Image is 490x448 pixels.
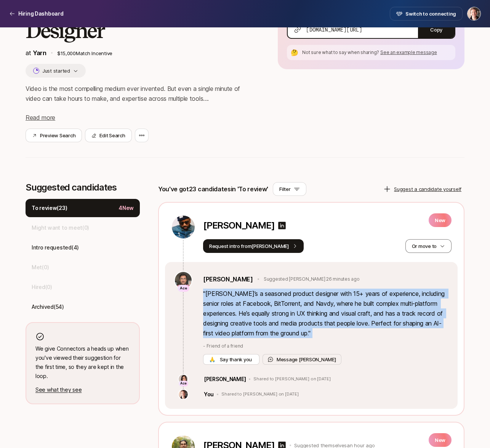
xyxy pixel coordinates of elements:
[26,64,86,78] button: Just started
[429,213,452,227] p: New
[32,243,79,252] p: Intro requested ( 4 )
[390,7,463,21] button: Switch to connecting
[35,385,130,394] p: See what they see
[180,285,187,292] p: Ace
[118,203,134,213] p: 4 New
[468,7,480,20] img: Jasper Story
[32,203,67,213] p: To review ( 23 )
[203,343,448,350] p: - Friend of a friend
[32,223,89,232] p: Might want to meet ( 0 )
[172,216,195,238] img: d0c02f88_2dff_4162_81d7_53c24b71f5e8.jpg
[394,185,461,193] p: Suggest a candidate yourself
[18,9,64,18] p: Hiring Dashboard
[405,10,456,17] span: Switch to connecting
[32,263,49,272] p: Met ( 0 )
[218,356,253,363] span: Say thank you
[158,184,268,194] p: You've got 23 candidates in 'To review'
[203,289,448,338] p: " [PERSON_NAME]’s a seasoned product designer with 15+ years of experience, including senior role...
[418,21,455,38] button: Copy
[32,302,64,311] p: Archived ( 54 )
[209,356,215,363] span: 🙏
[467,7,481,21] button: Jasper Story
[26,182,140,193] p: Suggested candidates
[85,129,131,142] button: Edit Search
[203,220,274,231] p: [PERSON_NAME]
[263,354,341,365] button: Message [PERSON_NAME]
[26,129,82,142] button: Preview Search
[273,182,306,196] button: Filter
[26,84,253,103] p: Video is the most compelling medium ever invented. But even a single minute of video can take hou...
[26,48,46,58] p: at
[264,276,360,283] p: Suggested [PERSON_NAME] 26 minutes ago
[33,49,46,57] a: Yarn
[175,272,192,289] img: be759a5f_470b_4f28_a2aa_5434c985ebf0.jpg
[380,49,437,55] span: See an example message
[203,354,259,365] button: 🙏 Say thank you
[306,26,362,33] span: [DOMAIN_NAME][URL]
[180,381,187,386] p: Ace
[221,392,298,397] p: Shared to [PERSON_NAME] on [DATE]
[302,49,452,56] p: Not sure what to say when sharing?
[405,239,452,253] button: Or move to
[203,274,253,284] a: [PERSON_NAME]
[26,114,55,121] span: Read more
[204,390,214,399] p: You
[35,344,130,381] p: We give Connectors a heads up when you've viewed their suggestion for the first time, so they are...
[204,375,246,384] p: [PERSON_NAME]
[290,48,299,57] div: 🤔
[429,433,452,447] p: New
[57,49,254,57] p: $15,000 Match Incentive
[203,239,304,253] button: Request intro from[PERSON_NAME]
[179,390,188,399] img: 8cb3e434_9646_4a7a_9a3b_672daafcbcea.jpg
[32,283,52,292] p: Hired ( 0 )
[253,377,330,382] p: Shared to [PERSON_NAME] on [DATE]
[179,375,188,384] img: 71d7b91d_d7cb_43b4_a7ea_a9b2f2cc6e03.jpg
